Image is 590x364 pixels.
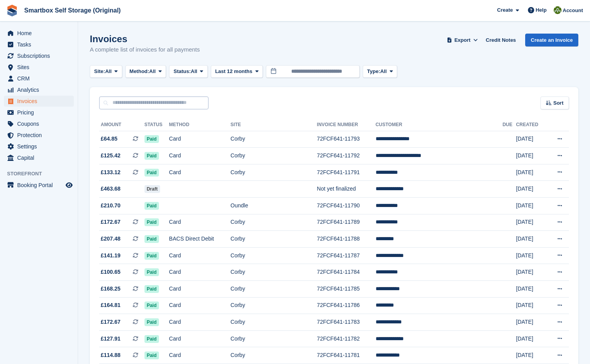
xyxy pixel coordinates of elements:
td: Oundle [230,198,317,214]
span: Protection [17,130,64,141]
h1: Invoices [90,34,200,44]
th: Due [503,119,516,131]
span: Paid [144,152,159,160]
td: [DATE] [516,131,547,148]
span: Pricing [17,107,64,118]
button: Method: All [125,65,166,78]
a: Preview store [64,180,74,190]
td: [DATE] [516,297,547,314]
td: [DATE] [516,281,547,298]
td: [DATE] [516,264,547,281]
span: Settings [17,141,64,152]
span: Status: [173,68,191,75]
td: 72FCF641-11786 [317,297,376,314]
span: Last 12 months [215,68,252,75]
span: £168.25 [101,285,121,293]
td: [DATE] [516,214,547,231]
span: Draft [144,185,160,193]
td: Card [169,297,230,314]
span: £164.81 [101,301,121,309]
span: Paid [144,218,159,226]
span: Booking Portal [17,180,64,191]
span: All [380,68,387,75]
span: £64.85 [101,135,118,143]
span: £133.12 [101,168,121,177]
span: Sort [553,99,563,107]
td: Corby [230,231,317,248]
td: [DATE] [516,330,547,347]
td: Corby [230,214,317,231]
span: Invoices [17,96,64,107]
span: £210.70 [101,202,121,210]
span: All [191,68,198,75]
td: Corby [230,264,317,281]
td: Corby [230,314,317,331]
td: 72FCF641-11781 [317,347,376,364]
td: Corby [230,148,317,164]
span: Paid [144,135,159,143]
span: Paid [144,169,159,177]
td: 72FCF641-11784 [317,264,376,281]
span: Paid [144,335,159,343]
td: Card [169,264,230,281]
button: Export [445,34,479,46]
button: Status: All [169,65,207,78]
span: £172.67 [101,218,121,226]
span: Analytics [17,84,64,95]
span: Storefront [7,170,78,178]
td: 72FCF641-11789 [317,214,376,231]
td: Card [169,330,230,347]
th: Created [516,119,547,131]
a: menu [4,118,74,129]
td: [DATE] [516,231,547,248]
td: Corby [230,330,317,347]
span: Coupons [17,118,64,129]
span: Paid [144,352,159,359]
a: Smartbox Self Storage (Original) [21,4,124,17]
span: Paid [144,235,159,243]
img: Caren Ingold [554,6,561,14]
td: Card [169,164,230,181]
button: Site: All [90,65,122,78]
span: Method: [130,68,150,75]
td: Corby [230,247,317,264]
td: [DATE] [516,164,547,181]
span: £114.88 [101,351,121,359]
td: Not yet finalized [317,181,376,198]
a: Credit Notes [483,34,519,46]
td: 72FCF641-11783 [317,314,376,331]
td: [DATE] [516,314,547,331]
td: 72FCF641-11790 [317,198,376,214]
span: £127.91 [101,335,121,343]
th: Site [230,119,317,131]
td: 72FCF641-11791 [317,164,376,181]
span: Paid [144,302,159,309]
span: £172.67 [101,318,121,326]
span: Paid [144,202,159,210]
th: Customer [376,119,503,131]
td: Card [169,214,230,231]
span: Account [563,7,583,14]
a: menu [4,50,74,61]
td: Card [169,148,230,164]
td: 72FCF641-11785 [317,281,376,298]
th: Amount [99,119,144,131]
td: Card [169,281,230,298]
td: 72FCF641-11782 [317,330,376,347]
a: menu [4,107,74,118]
span: Paid [144,318,159,326]
span: Type: [367,68,380,75]
span: All [105,68,112,75]
td: Corby [230,297,317,314]
span: Subscriptions [17,50,64,61]
span: £100.65 [101,268,121,276]
button: Type: All [363,65,397,78]
span: Sites [17,62,64,73]
td: [DATE] [516,181,547,198]
span: All [149,68,156,75]
td: Corby [230,164,317,181]
td: Corby [230,281,317,298]
span: Help [536,6,547,14]
button: Last 12 months [211,65,263,78]
span: Paid [144,285,159,293]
